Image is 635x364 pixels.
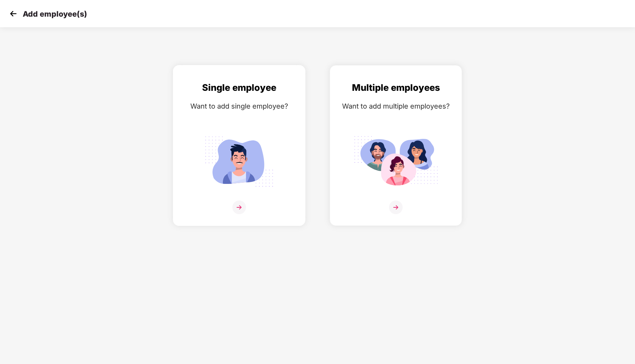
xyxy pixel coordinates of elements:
[232,201,246,214] img: svg+xml;base64,PHN2ZyB4bWxucz0iaHR0cDovL3d3dy53My5vcmcvMjAwMC9zdmciIHdpZHRoPSIzNiIgaGVpZ2h0PSIzNi...
[23,9,87,19] p: Add employee(s)
[197,132,282,191] img: svg+xml;base64,PHN2ZyB4bWxucz0iaHR0cDovL3d3dy53My5vcmcvMjAwMC9zdmciIGlkPSJTaW5nbGVfZW1wbG95ZWUiIH...
[181,101,297,112] div: Want to add single employee?
[338,81,454,95] div: Multiple employees
[181,81,297,95] div: Single employee
[8,8,19,19] img: svg+xml;base64,PHN2ZyB4bWxucz0iaHR0cDovL3d3dy53My5vcmcvMjAwMC9zdmciIHdpZHRoPSIzMCIgaGVpZ2h0PSIzMC...
[389,201,403,214] img: svg+xml;base64,PHN2ZyB4bWxucz0iaHR0cDovL3d3dy53My5vcmcvMjAwMC9zdmciIHdpZHRoPSIzNiIgaGVpZ2h0PSIzNi...
[338,101,454,112] div: Want to add multiple employees?
[353,132,438,191] img: svg+xml;base64,PHN2ZyB4bWxucz0iaHR0cDovL3d3dy53My5vcmcvMjAwMC9zdmciIGlkPSJNdWx0aXBsZV9lbXBsb3llZS...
